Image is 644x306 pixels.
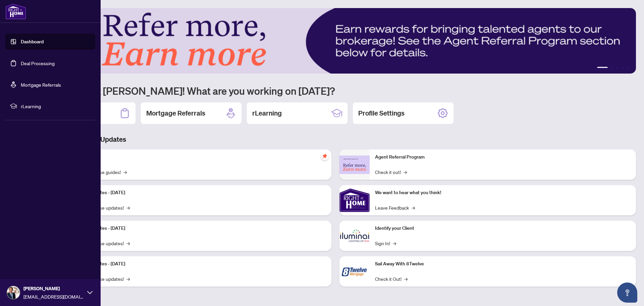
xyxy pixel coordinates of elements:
span: → [123,168,127,176]
a: Deal Processing [21,60,55,66]
h2: Profile Settings [358,108,405,118]
span: → [412,204,415,211]
span: → [126,204,130,211]
button: 3 [616,67,619,70]
button: Open asap [617,282,637,303]
p: Platform Updates - [DATE] [70,260,326,268]
p: Self-Help [70,154,326,161]
p: Platform Updates - [DATE] [70,225,326,232]
span: [EMAIL_ADDRESS][DOMAIN_NAME] [23,293,84,300]
span: → [126,275,130,282]
p: Sail Away With 8Twelve [375,260,631,268]
span: → [404,168,407,176]
button: 1 [597,67,608,70]
img: Profile Icon [7,286,20,299]
h1: Welcome back [PERSON_NAME]! What are you working on [DATE]? [35,84,636,97]
button: 5 [627,67,629,70]
span: → [404,275,408,282]
h3: Brokerage & Industry Updates [35,135,636,144]
h2: Mortgage Referrals [146,108,205,118]
a: Dashboard [21,39,44,45]
img: Identify your Client [339,221,370,251]
p: Identify your Client [375,225,631,232]
button: 2 [610,67,613,70]
img: Sail Away With 8Twelve [339,256,370,287]
p: We want to hear what you think! [375,189,631,196]
button: 4 [621,67,624,70]
img: We want to hear what you think! [339,185,370,215]
a: Check it out!→ [375,168,407,176]
span: pushpin [321,152,329,160]
img: Agent Referral Program [339,156,370,174]
span: → [393,239,396,247]
a: Check it Out!→ [375,275,408,282]
p: Platform Updates - [DATE] [70,189,326,196]
p: Agent Referral Program [375,154,631,161]
img: logo [5,3,26,19]
a: Sign In!→ [375,239,396,247]
span: [PERSON_NAME] [23,285,84,292]
span: rLearning [21,102,91,110]
img: Slide 0 [35,8,636,74]
a: Leave Feedback→ [375,204,415,211]
a: Mortgage Referrals [21,82,61,88]
h2: rLearning [252,108,282,118]
span: → [126,239,130,247]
